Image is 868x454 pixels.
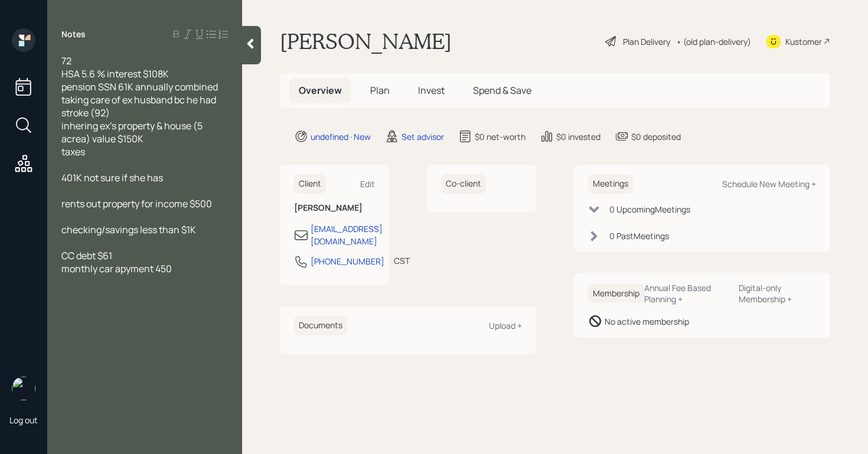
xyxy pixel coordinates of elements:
div: • (old plan-delivery) [676,35,751,48]
span: taking care of ex husband bc he had stroke (92) [61,93,218,119]
h6: Documents [294,316,347,335]
span: rents out property for income $500 [61,197,212,210]
div: Annual Fee Based Planning + [644,282,729,305]
img: retirable_logo.png [12,377,35,400]
div: undefined · New [311,130,371,143]
span: Spend & Save [473,84,531,97]
div: 0 Past Meeting s [609,230,669,242]
label: Notes [61,28,86,40]
span: acrea) value $150K [61,132,143,145]
h6: Meetings [588,174,633,194]
div: Kustomer [785,35,822,48]
div: $0 deposited [631,130,681,143]
div: Log out [9,414,38,426]
span: 401K not sure if she has [61,171,163,184]
span: checking/savings less than $1K [61,223,196,236]
div: [PHONE_NUMBER] [311,255,384,267]
div: $0 invested [556,130,601,143]
h6: Client [294,174,326,194]
div: CST [394,254,410,267]
div: 0 Upcoming Meeting s [609,203,690,215]
h6: [PERSON_NAME] [294,203,375,213]
div: [EMAIL_ADDRESS][DOMAIN_NAME] [311,223,383,247]
div: $0 net-worth [475,130,526,143]
h6: Co-client [441,174,486,194]
span: 72 [61,54,71,67]
span: Invest [418,84,445,97]
div: Plan Delivery [623,35,670,48]
h6: Membership [588,284,644,303]
span: Plan [370,84,390,97]
span: inhering ex's property & house (5 [61,119,203,132]
span: taxes [61,145,85,158]
div: Upload + [489,320,522,331]
div: Digital-only Membership + [739,282,816,305]
div: No active membership [605,315,689,328]
div: Edit [360,178,375,190]
div: Schedule New Meeting + [722,178,816,190]
span: monthly car apyment 450 [61,262,172,275]
span: Overview [299,84,342,97]
div: Set advisor [402,130,444,143]
span: HSA 5.6 % interest $108K [61,67,169,80]
h1: [PERSON_NAME] [280,28,452,54]
span: CC debt $61 [61,249,112,262]
span: pension SSN 61K annually combined [61,80,218,93]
